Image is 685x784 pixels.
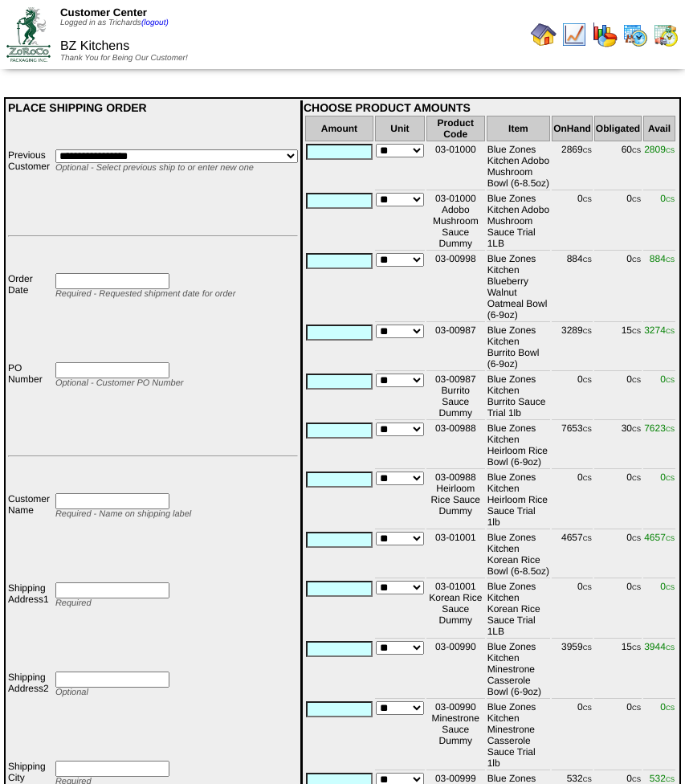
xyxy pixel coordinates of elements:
img: home.gif [531,22,557,47]
span: CS [632,196,641,203]
td: Blue Zones Kitchen Korean Rice Sauce Trial 1LB [487,580,550,639]
td: Blue Zones Kitchen Burrito Bowl (6-9oz) [487,324,550,371]
td: 03-00998 [426,252,485,322]
th: Avail [643,116,675,141]
td: Blue Zones Kitchen Korean Rice Bowl (6-8.5oz) [487,531,550,578]
td: 15 [594,324,642,371]
span: BZ Kitchens [60,39,129,53]
td: Blue Zones Kitchen Adobo Mushroom Bowl (6-8.5oz) [487,143,550,190]
span: Customer Center [60,6,147,18]
td: 3289 [552,324,593,371]
td: 30 [594,422,642,469]
span: CS [632,644,641,651]
span: CS [583,584,592,591]
td: 03-01000 [426,143,485,190]
td: Blue Zones Kitchen Minestrone Casserole Bowl (6-9oz) [487,640,550,699]
span: CS [666,377,675,384]
span: CS [632,328,641,335]
img: graph.gif [592,22,618,47]
span: Optional - Select previous ship to or enter new one [55,163,254,173]
span: CS [632,584,641,591]
span: CS [666,426,675,433]
img: calendarprod.gif [622,22,648,47]
td: 0 [552,373,593,420]
span: CS [632,475,641,482]
span: CS [666,328,675,335]
span: 3274 [644,325,675,336]
span: 7623 [644,423,675,434]
td: Blue Zones Kitchen Adobo Mushroom Sauce Trial 1LB [487,192,550,251]
span: CS [583,644,592,651]
td: 03-00990 Minestrone Sauce Dummy [426,700,485,770]
span: CS [666,584,675,591]
img: calendarinout.gif [653,22,679,47]
span: CS [583,776,592,783]
th: Product Code [426,116,485,141]
span: Required [55,598,92,608]
td: 2869 [552,143,593,190]
th: Obligated [594,116,642,141]
span: 0 [660,581,675,592]
td: Order Date [7,272,53,360]
td: 03-00987 [426,324,485,371]
td: 0 [594,580,642,639]
td: 0 [594,700,642,770]
span: CS [583,377,592,384]
span: 2809 [644,144,675,155]
td: 884 [552,252,593,322]
th: Amount [305,116,373,141]
span: CS [583,704,592,712]
th: Item [487,116,550,141]
td: Blue Zones Kitchen Burrito Sauce Trial 1lb [487,373,550,420]
span: CS [632,377,641,384]
span: CS [666,147,675,154]
td: 4657 [552,531,593,578]
span: CS [666,704,675,712]
td: 03-01000 Adobo Mushroom Sauce Dummy [426,192,485,251]
span: Required - Requested shipment date for order [55,289,235,299]
span: CS [666,475,675,482]
span: 0 [660,193,675,204]
span: 0 [660,472,675,483]
span: CS [632,776,641,783]
td: 03-01001 Korean Rice Sauce Dummy [426,580,485,639]
th: OnHand [552,116,593,141]
span: CS [583,256,592,263]
span: CS [583,426,592,433]
td: 0 [552,700,593,770]
span: CS [583,328,592,335]
td: 0 [552,580,593,639]
td: 0 [594,192,642,251]
td: Customer Name [7,492,53,580]
span: Thank You for Being Our Customer! [60,54,188,63]
span: 3944 [644,641,675,652]
span: CS [632,704,641,712]
span: CS [632,256,641,263]
td: Shipping Address2 [7,671,53,758]
th: Unit [375,116,425,141]
span: 532 [650,773,675,784]
td: 03-01001 [426,531,485,578]
span: 0 [660,701,675,713]
span: CS [632,147,641,154]
td: 7653 [552,422,593,469]
td: 60 [594,143,642,190]
span: CS [583,535,592,542]
td: 03-00988 [426,422,485,469]
span: Optional [55,688,88,697]
span: 884 [650,253,675,264]
span: CS [666,196,675,203]
td: 03-00987 Burrito Sauce Dummy [426,373,485,420]
td: 0 [594,531,642,578]
span: 4657 [644,532,675,543]
td: Blue Zones Kitchen Minestrone Casserole Sauce Trial 1lb [487,700,550,770]
a: (logout) [141,18,169,27]
span: 0 [660,374,675,385]
span: CS [666,256,675,263]
td: 0 [594,252,642,322]
span: Required - Name on shipping label [55,509,191,519]
td: 15 [594,640,642,699]
td: Shipping Address1 [7,582,53,669]
td: 0 [594,373,642,420]
td: 03-00990 [426,640,485,699]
